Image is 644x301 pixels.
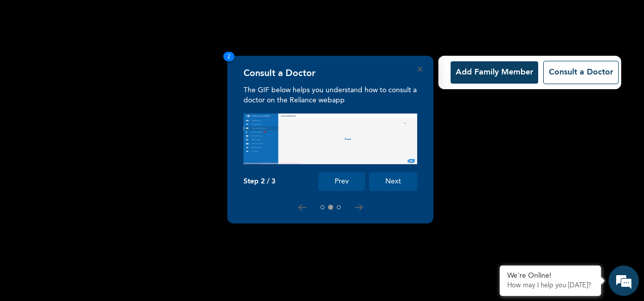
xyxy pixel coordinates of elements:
[59,96,140,199] span: We're online!
[223,52,234,61] span: 2
[244,85,417,105] p: The GIF below helps you understand how to consult a doctor on the Reliance webapp
[543,61,619,84] button: Consult a Doctor
[318,172,365,191] button: Prev
[19,51,41,76] img: d_794563401_company_1708531726252_794563401
[507,272,593,280] div: We're Online!
[418,67,422,71] button: Close
[99,249,193,281] div: FAQs
[53,57,170,70] div: Chat with us now
[244,68,315,79] h4: Consult a Doctor
[507,282,593,290] p: How may I help you today?
[451,61,538,84] button: Add Family Member
[5,267,99,274] span: Conversation
[244,114,417,164] img: consult_tour.f0374f2500000a21e88d.gif
[369,172,417,191] button: Next
[166,5,190,29] div: Minimize live chat window
[5,214,193,249] textarea: Type your message and hit 'Enter'
[244,177,275,186] p: Step 2 / 3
